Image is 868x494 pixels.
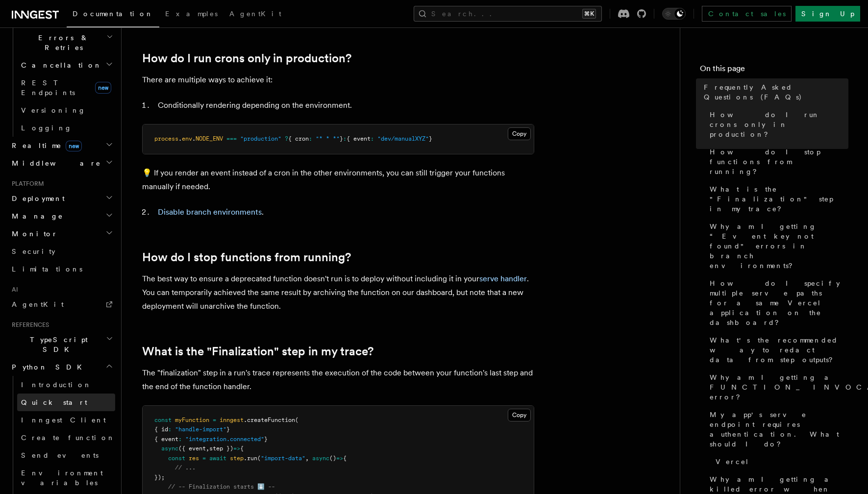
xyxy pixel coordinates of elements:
[17,119,115,137] a: Logging
[154,436,178,443] span: { event
[220,417,244,423] span: inngest
[206,445,209,452] span: ,
[240,135,281,142] span: "production"
[8,158,101,168] span: Middleware
[17,376,115,394] a: Introduction
[582,9,596,19] kbd: ⌘K
[8,190,115,207] button: Deployment
[168,483,275,490] span: // -- Finalization starts ⬇️ --
[710,110,848,139] span: How do I run crons only in production?
[226,135,237,142] span: ===
[8,141,82,150] span: Realtime
[154,417,172,423] span: const
[67,3,159,27] a: Documentation
[414,6,602,22] button: Search...⌘K
[710,278,848,327] span: How do I specify multiple serve paths for a same Vercel application on the dashboard?
[8,321,49,329] span: References
[700,78,848,106] a: Frequently Asked Questions (FAQs)
[226,426,230,433] span: }
[336,455,343,462] span: =>
[168,426,172,433] span: :
[192,135,196,142] span: .
[142,51,351,65] a: How do I run crons only in production?
[706,369,848,406] a: Why am I getting a FUNCTION_INVOCATION_TIMEOUT error?
[377,135,429,142] span: "dev/manualXYZ"
[17,464,115,492] a: Environment variables
[8,137,115,154] button: Realtimenew
[329,455,336,462] span: ()
[17,429,115,446] a: Create function
[710,335,848,365] span: What's the recommended way to redact data from step outputs?
[21,381,92,389] span: Introduction
[288,135,309,142] span: { cron
[704,82,848,102] span: Frequently Asked Questions (FAQs)
[17,394,115,411] a: Quick start
[244,455,257,462] span: .run
[309,135,312,142] span: :
[706,143,848,180] a: How do I stop functions from running?
[230,455,244,462] span: step
[8,180,44,188] span: Platform
[340,135,343,142] span: }
[142,73,534,87] p: There are multiple ways to achieve it:
[17,33,106,52] span: Errors & Retries
[155,205,534,219] li: .
[154,135,178,142] span: process
[154,474,165,481] span: });
[706,180,848,218] a: What is the "Finalization" step in my trace?
[17,74,115,101] a: REST Endpointsnew
[429,135,432,142] span: }
[175,426,226,433] span: "handle-import"
[175,417,209,423] span: myFunction
[343,455,347,462] span: {
[21,434,115,442] span: Create function
[178,445,206,452] span: ({ event
[21,469,103,487] span: Environment variables
[795,6,860,22] a: Sign Up
[202,455,206,462] span: =
[196,135,223,142] span: NODE_ENV
[706,106,848,143] a: How do I run crons only in production?
[8,260,115,278] a: Limitations
[8,296,115,313] a: AgentKit
[175,464,196,471] span: // ...
[312,455,329,462] span: async
[155,99,534,112] li: Conditionally rendering depending on the environment.
[21,124,72,132] span: Logging
[8,362,88,372] span: Python SDK
[479,274,527,283] a: serve handler
[17,101,115,119] a: Versioning
[21,106,86,114] span: Versioning
[73,10,153,18] span: Documentation
[182,135,192,142] span: env
[142,366,534,394] p: The "finalization" step in a run's trace represents the execution of the code between your functi...
[700,63,848,78] h4: On this page
[21,416,106,424] span: Inngest Client
[8,335,106,354] span: TypeScript SDK
[17,411,115,429] a: Inngest Client
[189,455,199,462] span: res
[8,194,65,203] span: Deployment
[257,455,261,462] span: (
[261,455,305,462] span: "import-data"
[66,141,82,151] span: new
[17,56,115,74] button: Cancellation
[233,445,240,452] span: =>
[662,8,686,20] button: Toggle dark mode
[706,218,848,274] a: Why am I getting “Event key not found" errors in branch environments?
[706,274,848,331] a: How do I specify multiple serve paths for a same Vercel application on the dashboard?
[285,135,288,142] span: ?
[710,184,848,214] span: What is the "Finalization" step in my trace?
[142,272,534,313] p: The best way to ensure a deprecated function doesn't run is to deploy without including it in you...
[165,10,218,18] span: Examples
[12,247,55,255] span: Security
[710,222,848,271] span: Why am I getting “Event key not found" errors in branch environments?
[343,135,347,142] span: :
[8,154,115,172] button: Middleware
[223,3,287,26] a: AgentKit
[710,147,848,176] span: How do I stop functions from running?
[185,436,264,443] span: "integration.connected"
[8,358,115,376] button: Python SDK
[710,410,848,449] span: My app's serve endpoint requires authentication. What should I do?
[702,6,792,22] a: Contact sales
